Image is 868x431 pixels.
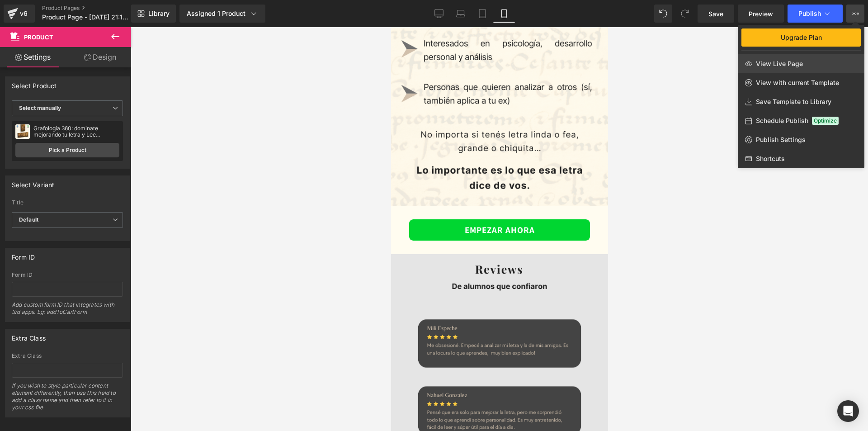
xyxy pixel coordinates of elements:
span: Optimize [812,117,839,125]
b: Select manually [19,104,61,111]
a: v6 [4,5,35,23]
span: View Live Page [756,60,803,68]
a: Desktop [428,5,450,23]
span: Preview [749,9,773,19]
a: Laptop [450,5,472,23]
div: Add custom form ID that integrates with 3rd apps. Eg: addToCartForm [12,301,123,322]
a: Pick a Product [15,143,119,157]
span: Library [148,9,170,18]
button: Upgrade PlanView Live PageView with current TemplateSave Template to LibrarySchedule PublishOptim... [846,5,864,23]
div: Form ID [12,248,35,261]
span: Upgrade Plan [781,34,822,41]
div: If you wish to style particular content element differently, then use this field to add a class n... [12,382,123,417]
a: Preview [738,5,784,23]
div: Extra Class [12,353,123,359]
div: Select Product [12,77,57,90]
a: Product Pages [42,5,146,12]
label: Title [12,199,123,208]
span: Product Page - [DATE] 21:18:06 [42,14,129,21]
div: Extra Class [12,329,46,342]
button: Undo [654,5,672,23]
img: pImage [15,124,30,139]
span: Save [708,9,723,19]
span: Publish [798,10,821,17]
a: Design [67,47,133,67]
a: Mobile [493,5,515,23]
div: Open Intercom Messenger [837,400,859,422]
span: View with current Template [756,79,839,87]
div: Select Variant [12,176,55,189]
b: Default [19,216,38,223]
span: Schedule Publish [756,117,808,125]
span: Shortcuts [756,155,785,163]
span: Save Template to Library [756,98,831,106]
div: Grafología 360: dominate mejorando tu letra y Lee Personalidades en 21 Días [33,125,119,138]
div: v6 [18,8,29,19]
button: Redo [676,5,694,23]
div: Assigned 1 Product [187,9,258,18]
span: Product [24,33,53,41]
div: Form ID [12,272,123,278]
span: Publish Settings [756,136,806,144]
a: Tablet [472,5,493,23]
a: New Library [131,5,176,23]
button: Publish [788,5,843,23]
button: EMPEZAR AHORA [18,192,199,213]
